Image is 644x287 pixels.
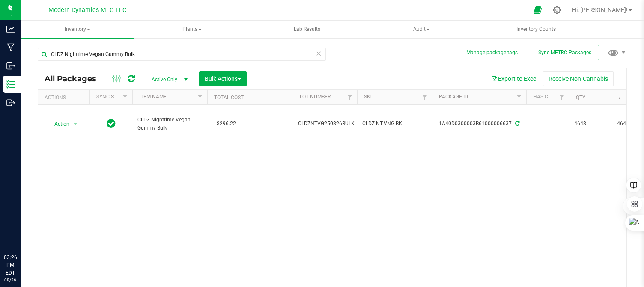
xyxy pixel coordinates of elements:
span: Bulk Actions [205,75,241,82]
a: Filter [555,90,569,104]
p: 08/26 [4,277,17,283]
a: Filter [193,90,207,104]
a: Audit [364,21,478,38]
span: All Packages [45,74,105,83]
button: Receive Non-Cannabis [543,71,614,86]
button: Export to Excel [486,71,543,86]
button: Manage package tags [466,49,518,56]
a: Lot Number [300,94,331,100]
span: Sync METRC Packages [538,50,591,56]
inline-svg: Outbound [6,98,15,107]
a: Lab Results [250,21,364,38]
a: Inventory [21,21,134,38]
a: Qty [576,95,585,101]
span: Sync from Compliance System [514,121,519,127]
a: Filter [418,90,432,104]
span: Action [47,118,70,130]
span: Lab Results [282,26,332,33]
a: Package ID [439,94,468,100]
a: Total Cost [214,95,244,101]
iframe: Resource center [9,219,34,244]
span: Clear [316,48,322,59]
inline-svg: Manufacturing [6,43,15,52]
a: Filter [512,90,526,104]
div: 1A40D0300003B61000006637 [431,120,528,128]
a: Sync Status [96,94,129,100]
a: Item Name [139,94,167,100]
iframe: Resource center unread badge [25,217,36,228]
input: Search Package ID, Item Name, SKU, Lot or Part Number... [38,48,326,61]
span: 4648 [574,120,607,128]
a: Filter [118,90,132,104]
span: Plants [136,21,249,38]
div: Actions [45,95,86,101]
span: CLDZNTVG250826BULK [298,120,355,128]
a: Plants [135,21,249,38]
inline-svg: Analytics [6,25,15,33]
button: Sync METRC Packages [531,45,599,60]
a: Inventory Counts [479,21,593,38]
span: CLDZ Nighttime Vegan Gummy Bulk [137,116,202,132]
span: Audit [365,21,478,38]
span: $296.22 [212,118,240,130]
span: Inventory Counts [505,26,567,33]
span: select [70,118,81,130]
span: Modern Dynamics MFG LLC [48,6,126,14]
span: In Sync [107,118,116,130]
inline-svg: Inbound [6,62,15,70]
span: Hi, [PERSON_NAME]! [572,6,628,13]
inline-svg: Inventory [6,80,15,89]
button: Bulk Actions [199,71,247,86]
span: CLDZ-NT-VNG-BK [362,120,427,128]
th: Has COA [526,90,569,105]
a: SKU [364,94,374,100]
div: Manage settings [552,6,562,14]
p: 03:26 PM EDT [4,254,17,277]
a: Filter [343,90,357,104]
span: Open Ecommerce Menu [528,2,547,18]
